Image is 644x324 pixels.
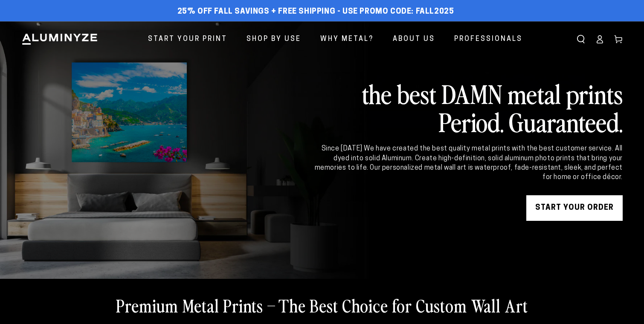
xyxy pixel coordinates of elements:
a: Start Your Print [142,28,234,51]
a: Why Metal? [314,28,380,51]
span: About Us [393,33,435,46]
a: About Us [386,28,441,51]
a: Professionals [448,28,529,51]
span: Shop By Use [247,33,301,46]
h2: Premium Metal Prints – The Best Choice for Custom Wall Art [116,294,528,316]
div: Since [DATE] We have created the best quality metal prints with the best customer service. All dy... [313,144,623,182]
a: Shop By Use [240,28,307,51]
h2: the best DAMN metal prints Period. Guaranteed. [313,79,623,136]
a: START YOUR Order [526,195,623,221]
span: Start Your Print [148,33,227,46]
img: Aluminyze [21,33,98,46]
span: 25% off FALL Savings + Free Shipping - Use Promo Code: FALL2025 [177,7,454,17]
summary: Search our site [571,30,590,49]
span: Why Metal? [320,33,374,46]
span: Professionals [454,33,522,46]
